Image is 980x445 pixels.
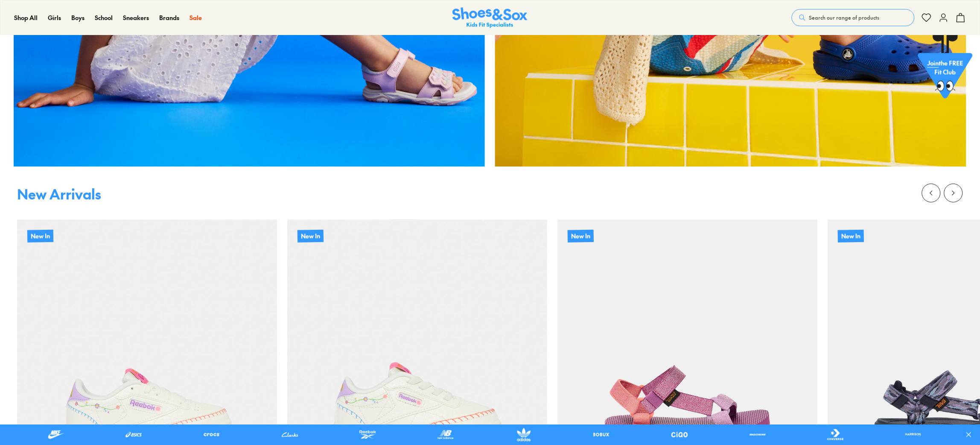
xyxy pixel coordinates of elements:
img: SNS_Logo_Responsive.svg [452,7,528,28]
span: Sneakers [123,13,149,22]
a: School [95,13,113,22]
p: New In [297,229,324,242]
div: New Arrivals [17,187,101,201]
span: Search our range of products [809,14,880,21]
span: Join [927,59,939,67]
a: Sneakers [123,13,149,22]
a: Jointhe FREE Fit Club [918,35,973,103]
span: Shop All [14,13,38,22]
a: Shoes & Sox [452,7,528,28]
span: Brands [159,13,179,22]
span: Boys [71,13,85,22]
span: School [95,13,113,22]
a: Boys [71,13,85,22]
a: Sale [190,13,202,22]
a: Shop All [14,13,38,22]
button: Search our range of products [792,9,915,26]
span: Girls [48,13,61,22]
p: New In [27,229,53,242]
p: New In [838,229,864,242]
p: New In [568,229,594,242]
span: Sale [190,13,202,22]
a: Girls [48,13,61,22]
a: Brands [159,13,179,22]
p: the FREE Fit Club [918,52,973,83]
